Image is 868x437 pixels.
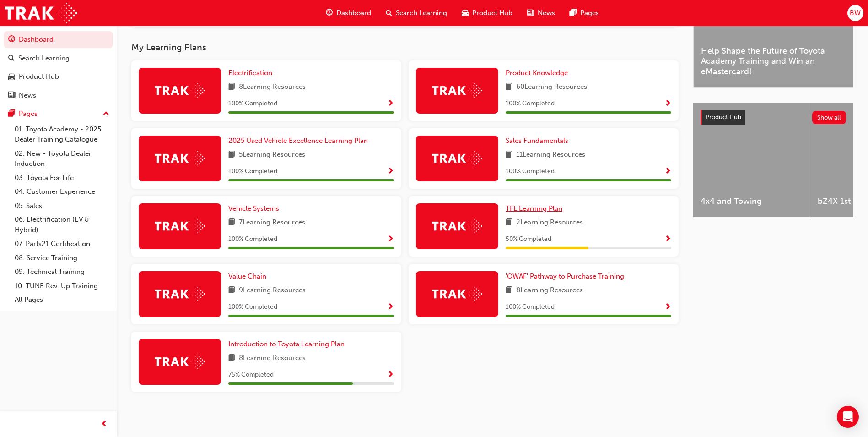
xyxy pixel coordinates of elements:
span: 100 % Completed [506,302,555,312]
a: guage-iconDashboard [318,4,378,22]
a: 02. New - Toyota Dealer Induction [11,147,113,171]
button: Show Progress [664,166,671,177]
span: Product Hub [472,8,512,18]
span: 100 % Completed [506,98,555,109]
span: 8 Learning Resources [239,82,306,93]
span: book-icon [506,149,512,161]
span: 8 Learning Resources [239,353,306,364]
span: 100 % Completed [228,98,277,109]
a: Product HubShow all [701,110,846,125]
span: car-icon [8,73,15,81]
img: Trak [155,219,205,233]
span: Show Progress [664,303,671,311]
span: search-icon [8,55,15,63]
a: pages-iconPages [562,4,606,22]
a: 07. Parts21 Certification [11,237,113,251]
a: Electrification [228,68,276,78]
span: news-icon [8,92,15,100]
img: Trak [432,151,482,165]
a: search-iconSearch Learning [378,4,454,22]
a: 05. Sales [11,199,113,213]
span: Pages [580,8,599,18]
button: Show all [812,111,846,124]
span: book-icon [506,82,512,93]
span: pages-icon [570,7,577,19]
span: Introduction to Toyota Learning Plan [228,340,345,348]
span: 8 Learning Resources [516,285,583,296]
span: news-icon [527,7,534,19]
a: 06. Electrification (EV & Hybrid) [11,213,113,237]
span: TFL Learning Plan [506,204,562,213]
a: 10. TUNE Rev-Up Training [11,279,113,293]
span: 100 % Completed [228,166,277,177]
button: Show Progress [387,234,394,245]
span: 4x4 and Towing [701,196,803,207]
button: Show Progress [387,98,394,109]
span: Show Progress [664,100,671,108]
a: TFL Learning Plan [506,203,566,214]
span: Search Learning [396,8,447,18]
img: Trak [5,3,77,23]
span: Show Progress [387,371,394,379]
a: 01. Toyota Academy - 2025 Dealer Training Catalogue [11,122,113,147]
a: 4x4 and Towing [693,103,810,217]
div: Pages [19,109,38,119]
span: guage-icon [8,36,15,44]
span: Show Progress [387,303,394,311]
span: Help Shape the Future of Toyota Academy Training and Win an eMastercard! [701,46,846,77]
button: Show Progress [664,98,671,109]
span: 9 Learning Resources [239,285,306,296]
span: News [538,8,555,18]
span: car-icon [462,7,469,19]
div: Product Hub [19,71,59,82]
span: 100 % Completed [228,302,277,312]
button: Show Progress [664,301,671,313]
img: Trak [155,83,205,98]
a: Dashboard [4,31,113,48]
a: Introduction to Toyota Learning Plan [228,339,348,350]
img: Trak [432,83,482,98]
span: 100 % Completed [506,166,555,177]
a: car-iconProduct Hub [454,4,520,22]
img: Trak [432,287,482,301]
a: 'OWAF' Pathway to Purchase Training [506,271,628,282]
span: 2 Learning Resources [516,217,583,229]
span: 2025 Used Vehicle Excellence Learning Plan [228,137,368,145]
button: Show Progress [664,234,671,245]
span: prev-icon [101,419,108,430]
h3: My Learning Plans [131,42,679,53]
a: 08. Service Training [11,251,113,265]
div: News [19,90,36,101]
span: Show Progress [387,168,394,176]
span: up-icon [103,108,109,120]
span: 7 Learning Resources [239,217,305,229]
a: news-iconNews [520,4,562,22]
img: Trak [155,287,205,301]
a: 2025 Used Vehicle Excellence Learning Plan [228,136,372,146]
a: Product Hub [4,68,113,85]
img: Trak [155,151,205,165]
span: 5 Learning Resources [239,149,305,161]
span: 11 Learning Resources [516,149,585,161]
span: Product Knowledge [506,69,568,77]
span: Show Progress [387,235,394,244]
a: Product Knowledge [506,68,571,78]
span: 50 % Completed [506,234,551,245]
span: Sales Fundamentals [506,137,568,145]
span: BW [850,8,861,18]
span: 'OWAF' Pathway to Purchase Training [506,272,624,280]
span: 75 % Completed [228,370,274,380]
span: guage-icon [326,7,333,19]
a: Value Chain [228,271,270,282]
span: book-icon [506,285,512,296]
span: book-icon [228,82,235,93]
button: Show Progress [387,301,394,313]
img: Trak [432,219,482,233]
button: BW [847,5,863,21]
button: Show Progress [387,369,394,381]
a: All Pages [11,293,113,307]
a: 09. Technical Training [11,265,113,279]
img: Trak [155,355,205,369]
span: Show Progress [387,100,394,108]
a: 03. Toyota For Life [11,171,113,185]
